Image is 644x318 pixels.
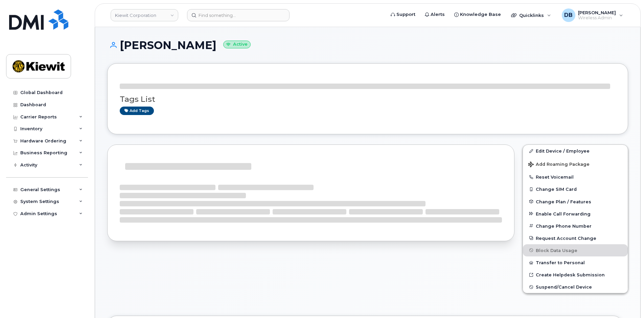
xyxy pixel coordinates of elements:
a: Create Helpdesk Submission [523,269,628,281]
h1: [PERSON_NAME] [107,39,628,51]
button: Add Roaming Package [523,157,628,171]
a: Add tags [120,107,154,115]
button: Suspend/Cancel Device [523,281,628,293]
small: Active [223,41,251,48]
span: Suspend/Cancel Device [536,285,592,290]
button: Block Data Usage [523,244,628,256]
button: Enable Call Forwarding [523,208,628,220]
a: Edit Device / Employee [523,145,628,157]
button: Change SIM Card [523,183,628,195]
span: Enable Call Forwarding [536,211,591,216]
button: Change Plan / Features [523,196,628,208]
h3: Tags List [120,95,616,104]
span: Change Plan / Features [536,199,591,204]
button: Transfer to Personal [523,256,628,269]
button: Request Account Change [523,232,628,244]
span: Add Roaming Package [528,162,590,168]
button: Reset Voicemail [523,171,628,183]
button: Change Phone Number [523,220,628,232]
